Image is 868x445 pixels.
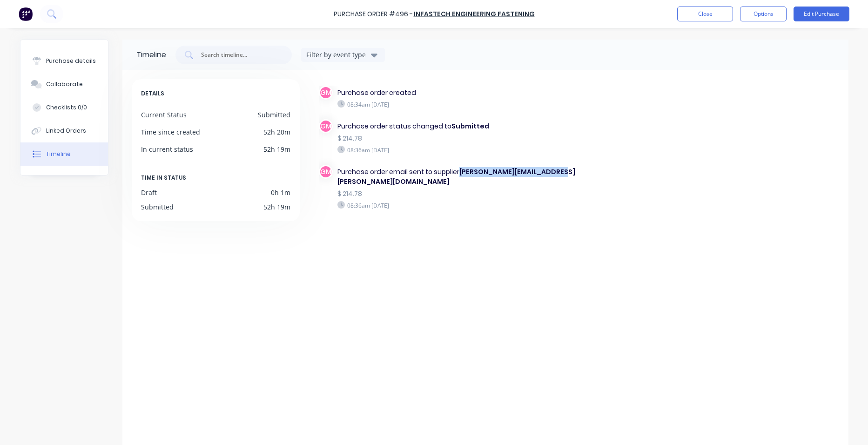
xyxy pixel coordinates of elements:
div: 52h 19m [263,144,290,154]
div: 52h 20m [263,127,290,137]
img: Factory [19,7,33,21]
div: 0h 1m [271,188,290,197]
div: Current Status [141,110,187,120]
div: GM [319,86,333,100]
div: $ 214.78 [337,134,578,143]
button: Checklists 0/0 [20,96,108,119]
button: Filter by event type [301,48,385,62]
button: Options [740,7,787,21]
div: 08:36am [DATE] [337,146,578,154]
div: Purchase details [46,57,96,65]
b: [PERSON_NAME][EMAIL_ADDRESS][PERSON_NAME][DOMAIN_NAME] [337,167,575,186]
div: Submitted [141,202,174,212]
div: Purchase Order #496 - [334,9,413,19]
div: 52h 19m [263,202,290,212]
div: Collaborate [46,80,83,88]
div: GM [319,119,333,133]
div: Purchase order email sent to supplier [337,167,578,187]
div: Purchase order status changed to [337,121,578,131]
div: 08:34am [DATE] [337,100,578,108]
div: Timeline [136,49,166,61]
div: Submitted [258,110,290,120]
button: Linked Orders [20,119,108,142]
div: Purchase order created [337,88,578,98]
span: TIME IN STATUS [141,173,186,183]
div: GM [319,165,333,179]
div: 08:36am [DATE] [337,201,578,209]
div: Filter by event type [306,50,369,60]
button: Close [677,7,733,21]
button: Edit Purchase [794,7,849,21]
b: Submitted [451,121,489,131]
div: Checklists 0/0 [46,103,87,112]
span: DETAILS [141,88,164,99]
button: Timeline [20,142,108,166]
a: Infastech Engineering Fastening [414,9,535,19]
div: Time since created [141,127,200,137]
div: $ 214.78 [337,189,578,199]
div: In current status [141,144,193,154]
input: Search timeline... [200,50,277,60]
div: Timeline [46,150,71,158]
div: Linked Orders [46,127,86,135]
div: Draft [141,188,157,197]
button: Collaborate [20,73,108,96]
button: Purchase details [20,49,108,73]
